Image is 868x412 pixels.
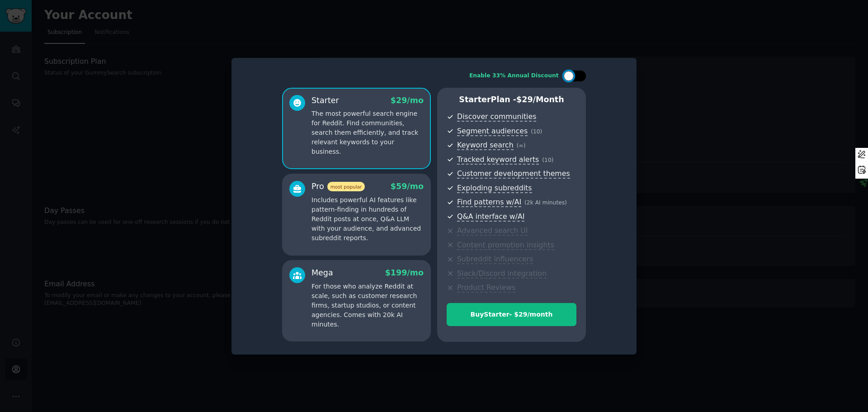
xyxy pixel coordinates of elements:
[447,303,576,326] button: BuyStarter- $29/month
[457,212,524,222] span: Q&A interface w/AI
[311,95,339,106] div: Starter
[516,95,564,104] span: $ 29 /month
[457,169,570,179] span: Customer development themes
[457,141,514,150] span: Keyword search
[457,226,528,236] span: Advanced search UI
[457,241,554,250] span: Content promotion insights
[457,283,515,293] span: Product Reviews
[457,127,528,136] span: Segment audiences
[311,267,333,279] div: Mega
[311,282,424,329] p: For those who analyze Reddit at scale, such as customer research firms, startup studios, or conte...
[457,184,532,193] span: Exploding subreddits
[457,269,547,279] span: Slack/Discord integration
[457,155,539,165] span: Tracked keyword alerts
[457,112,536,122] span: Discover communities
[469,72,559,80] div: Enable 33% Annual Discount
[457,255,533,264] span: Subreddit influencers
[447,94,576,105] p: Starter Plan -
[524,199,567,206] span: ( 2k AI minutes )
[311,195,424,243] p: Includes powerful AI features like pattern-finding in hundreds of Reddit posts at once, Q&A LLM w...
[531,128,542,135] span: ( 10 )
[385,268,424,277] span: $ 199 /mo
[327,182,365,191] span: most popular
[542,157,553,163] span: ( 10 )
[517,142,526,149] span: ( ∞ )
[457,198,521,207] span: Find patterns w/AI
[391,182,424,191] span: $ 59 /mo
[311,181,365,192] div: Pro
[447,310,576,319] div: Buy Starter - $ 29 /month
[311,109,424,156] p: The most powerful search engine for Reddit. Find communities, search them efficiently, and track ...
[391,96,424,105] span: $ 29 /mo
